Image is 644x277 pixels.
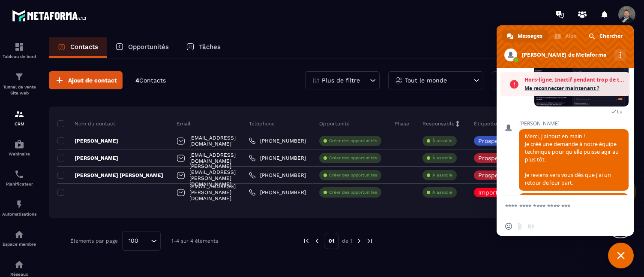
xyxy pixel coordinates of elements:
p: Créer des opportunités [329,155,377,161]
p: 01 [324,233,339,249]
p: Espace membre [2,242,36,247]
img: automations [14,229,24,240]
p: À associe [432,172,452,178]
a: automationsautomationsEspace membre [2,223,36,253]
span: Me reconnecter maintenant ? [524,84,626,93]
p: Contacts [70,43,98,51]
img: formation [14,42,24,52]
img: scheduler [14,169,24,180]
p: Tunnel de vente Site web [2,84,36,96]
a: Tâches [177,37,229,58]
p: Webinaire [2,152,36,156]
img: formation [14,72,24,82]
div: Search for option [122,231,161,251]
img: formation [14,109,24,119]
span: [PERSON_NAME] [519,121,629,127]
p: À associe [432,138,452,144]
a: formationformationTableau de bord [2,35,36,65]
a: formationformationTunnel de vente Site web [2,65,36,103]
div: Messages [502,30,548,43]
span: Chercher [599,30,623,43]
img: automations [14,139,24,149]
a: [PHONE_NUMBER] [249,137,306,144]
p: Créer des opportunités [329,138,377,144]
div: Fermer le chat [608,243,634,268]
span: Contacts [139,77,166,84]
input: Search for option [141,236,149,246]
a: automationsautomationsAutomatisations [2,193,36,223]
p: Opportunité [319,120,350,127]
p: Prospects Centre XPro Training [478,172,570,178]
a: Contacts [49,37,107,58]
textarea: Entrez votre message... [505,203,606,210]
a: automationsautomationsWebinaire [2,133,36,163]
p: Téléphone [249,120,275,127]
p: Éléments par page [70,238,118,244]
p: Tâches [199,43,221,51]
img: logo [12,8,89,24]
a: formationformationCRM [2,103,36,133]
a: [PHONE_NUMBER] [249,172,306,179]
span: Ajout de contact [68,76,117,85]
p: À associe [432,189,452,195]
a: [PHONE_NUMBER] [249,189,306,196]
p: Import [478,189,498,195]
p: Responsable [422,120,455,127]
p: [PERSON_NAME] [PERSON_NAME] [57,172,163,179]
p: Tableau de bord [2,54,36,59]
button: Ajout de contact [49,71,123,89]
p: CRM [2,122,36,126]
div: Autres canaux [614,49,626,61]
p: [PERSON_NAME] [57,155,118,161]
p: Nom du contact [57,120,115,127]
p: [PERSON_NAME] [57,137,118,144]
div: Chercher [584,30,629,43]
img: prev [313,237,321,245]
a: schedulerschedulerPlanificateur [2,163,36,193]
p: Prospects Centre XPro Training [478,155,570,161]
img: automations [14,199,24,210]
p: À associe [432,155,452,161]
img: social-network [14,259,24,270]
p: Créer des opportunités [329,172,377,178]
p: Créer des opportunités [329,189,377,195]
p: Plus de filtre [322,77,360,83]
p: Tout le monde [405,77,447,83]
span: Merci, j'ai tout en main ! Je créé une demande à notre équipe technique pour qu'elle puisse agir ... [525,133,619,186]
img: prev [303,237,310,245]
span: 100 [126,236,141,246]
span: Hors-ligne. Inactif pendant trop de temps. [524,76,626,84]
p: Phase [395,120,409,127]
p: Email [177,120,191,127]
p: Prospects Cryo [478,138,523,144]
p: Étiquettes [474,120,500,127]
p: 4 [135,76,166,85]
a: Opportunités [107,37,177,58]
img: next [355,237,363,245]
a: [PHONE_NUMBER] [249,155,306,161]
span: Messages [518,30,542,43]
p: 1-4 sur 4 éléments [171,238,218,244]
span: Insérer un emoji [505,223,512,230]
span: Lu [617,109,623,115]
p: Opportunités [128,43,169,51]
p: Planificateur [2,182,36,186]
img: next [366,237,374,245]
p: Automatisations [2,212,36,216]
p: de 1 [342,237,352,244]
